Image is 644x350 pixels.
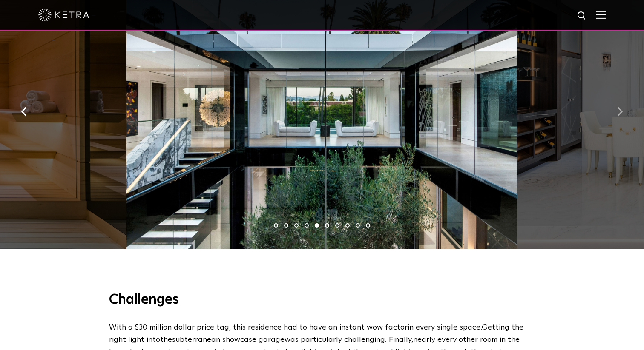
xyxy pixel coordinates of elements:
img: Hamburger%20Nav.svg [596,11,606,19]
h3: Challenges [109,291,535,309]
span: With a $30 [109,324,147,331]
span: the [160,336,172,344]
img: arrow-right-black.svg [617,107,623,116]
img: ketra-logo-2019-white [38,9,89,21]
span: in every single space [408,324,480,331]
span: subterranean showcase garage [172,336,285,344]
img: search icon [577,11,587,21]
span: . [480,324,482,331]
span: an instant wow factor [328,324,408,331]
span: was particularly challenging. Finally, [285,336,413,344]
span: million dollar price tag, this residence had to have [149,324,326,331]
img: arrow-left-black.svg [21,107,27,116]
